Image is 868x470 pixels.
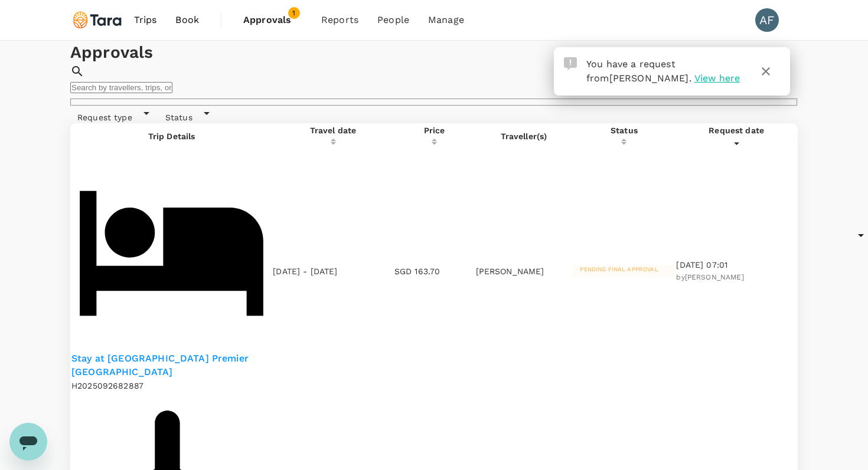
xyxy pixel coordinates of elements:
[70,41,798,64] h1: Approvals
[394,265,475,277] p: SGD 163.70
[755,8,779,32] div: AF
[609,73,689,84] span: [PERSON_NAME]
[71,381,143,390] span: H2025092682887
[288,7,300,19] span: 1
[685,273,744,281] span: [PERSON_NAME]
[476,130,572,142] p: Traveller(s)
[71,352,272,379] a: Stay at [GEOGRAPHIC_DATA] Premier [GEOGRAPHIC_DATA]
[70,106,154,123] div: Request type
[9,423,47,461] iframe: Button to launch messaging window
[694,73,740,84] span: View here
[273,124,393,136] div: Travel date
[243,13,302,27] span: Approvals
[321,13,358,27] span: Reports
[586,58,691,84] span: You have a request from .
[394,124,475,136] div: Price
[573,124,675,136] div: Status
[175,13,199,27] span: Book
[71,130,272,142] p: Trip Details
[70,7,125,33] img: Tara Climate Ltd
[273,265,337,277] p: [DATE] - [DATE]
[70,113,139,122] span: Request type
[676,259,797,271] p: [DATE] 07:01
[377,13,409,27] span: People
[134,13,157,27] span: Trips
[70,82,172,93] input: Search by travellers, trips, or destination
[573,266,665,272] span: Pending final approval
[158,106,214,123] div: Status
[158,113,200,122] span: Status
[676,273,743,281] span: by
[564,57,577,70] img: Approval Request
[676,124,797,136] div: Request date
[428,13,464,27] span: Manage
[476,265,572,277] p: [PERSON_NAME]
